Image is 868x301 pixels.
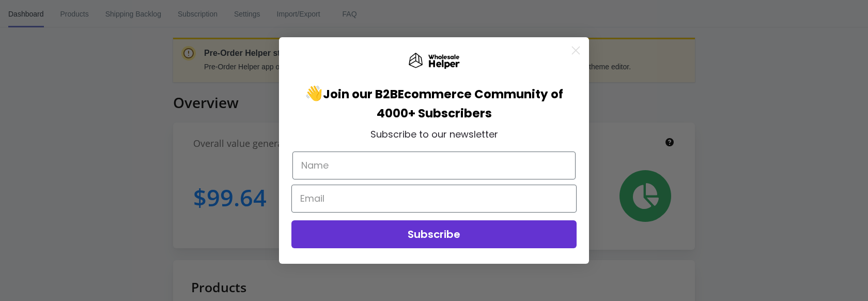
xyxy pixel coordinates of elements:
span: Ecommerce Community of 4000+ Subscribers [377,86,564,122]
span: 👋 [305,83,398,103]
button: Subscribe [291,220,577,248]
span: Subscribe to our newsletter [370,128,498,141]
span: Join our B2B [323,86,398,102]
input: Name [292,152,576,179]
button: Close dialog [567,41,585,59]
img: Wholesale Helper Logo [408,53,460,69]
input: Email [291,185,577,213]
